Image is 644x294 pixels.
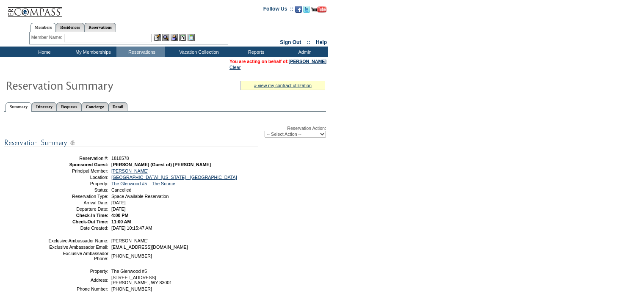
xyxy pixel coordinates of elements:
td: Follow Us :: [263,5,293,15]
span: 1818578 [111,156,129,161]
a: Clear [229,65,240,70]
td: My Memberships [68,47,116,57]
a: Help [316,39,327,45]
span: [STREET_ADDRESS] [PERSON_NAME], WY 83001 [111,275,172,285]
td: Reservation #: [48,156,108,161]
strong: Check-Out Time: [72,219,108,224]
span: [DATE] [111,206,126,212]
a: » view my contract utilization [254,83,312,88]
span: :: [307,39,310,45]
span: You are acting on behalf of: [229,59,326,64]
td: Status: [48,187,108,192]
span: 4:00 PM [111,213,128,218]
td: Admin [279,47,328,57]
img: b_edit.gif [154,34,161,41]
td: Principal Member: [48,168,108,173]
a: Detail [108,102,128,111]
strong: Check-In Time: [76,213,108,218]
span: 11:00 AM [111,219,131,224]
span: Cancelled [111,187,131,192]
td: Location: [48,175,108,180]
a: [GEOGRAPHIC_DATA], [US_STATE] - [GEOGRAPHIC_DATA] [111,175,237,180]
img: Impersonate [171,34,178,41]
td: Vacation Collection [165,47,231,57]
img: Become our fan on Facebook [295,6,302,13]
a: [PERSON_NAME] [111,168,149,173]
span: [PHONE_NUMBER] [111,253,152,258]
span: [PERSON_NAME] (Guest of) [PERSON_NAME] [111,162,211,167]
td: Exclusive Ambassador Phone: [48,251,108,261]
a: Residences [56,23,84,32]
a: The Glenwood #5 [111,181,147,186]
td: Exclusive Ambassador Email: [48,245,108,250]
span: [PERSON_NAME] [111,238,149,243]
span: [DATE] 10:15:47 AM [111,225,152,231]
span: [DATE] [111,200,126,205]
td: Reservations [116,47,165,57]
a: Become our fan on Facebook [295,8,302,14]
a: Itinerary [32,102,57,111]
a: Sign Out [280,39,301,45]
td: Property: [48,181,108,186]
img: Subscribe to our YouTube Channel [311,6,326,13]
a: [PERSON_NAME] [289,59,326,64]
a: Follow us on Twitter [303,8,310,14]
td: Address: [48,275,108,285]
td: Date Created: [48,225,108,231]
a: Requests [57,102,81,111]
span: [EMAIL_ADDRESS][DOMAIN_NAME] [111,245,188,250]
span: The Glenwood #5 [111,269,147,274]
a: The Source [152,181,175,186]
a: Subscribe to our YouTube Channel [311,8,326,14]
img: Reservations [179,34,186,41]
td: Home [19,47,68,57]
a: Members [30,23,56,32]
a: Reservations [84,23,116,32]
div: Member Name: [31,34,64,41]
strong: Sponsored Guest: [69,162,108,167]
td: Departure Date: [48,206,108,212]
img: Reservaton Summary [6,77,175,93]
td: Property: [48,269,108,274]
img: Follow us on Twitter [303,6,310,13]
a: Concierge [81,102,108,111]
span: [PHONE_NUMBER] [111,286,152,291]
img: View [162,34,169,41]
td: Exclusive Ambassador Name: [48,238,108,243]
span: Space Available Reservation [111,194,169,199]
img: b_calculator.gif [188,34,195,41]
a: Summary [6,102,32,112]
td: Reports [231,47,279,57]
img: subTtlResSummary.gif [4,137,258,148]
td: Arrival Date: [48,200,108,205]
td: Phone Number: [48,286,108,291]
div: Reservation Action: [4,126,326,137]
td: Reservation Type: [48,194,108,199]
